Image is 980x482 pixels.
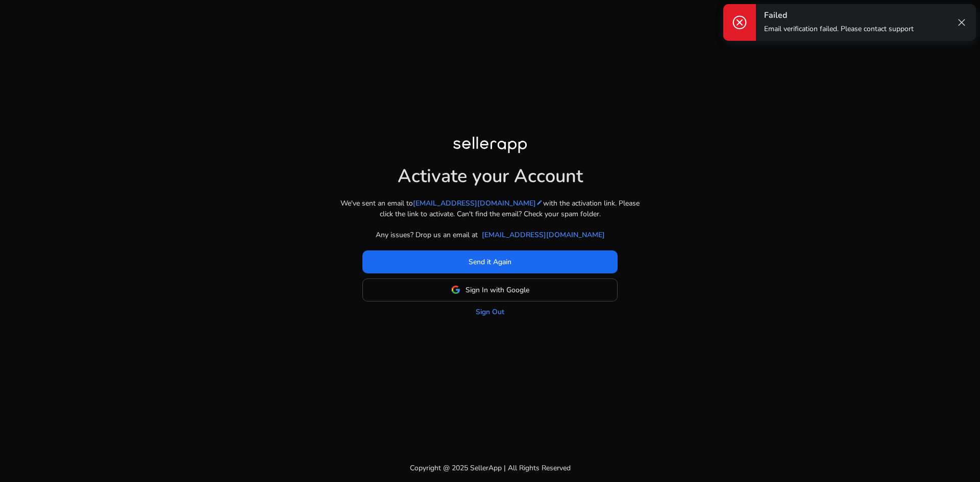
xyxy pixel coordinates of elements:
[376,230,478,240] p: Any issues? Drop us an email at
[476,307,504,317] a: Sign Out
[469,257,511,267] span: Send it Again
[731,14,748,31] span: cancel
[482,230,605,240] a: [EMAIL_ADDRESS][DOMAIN_NAME]
[536,199,543,206] mat-icon: edit
[465,285,529,295] span: Sign In with Google
[451,285,460,294] img: google-logo.svg
[398,157,583,187] h1: Activate your Account
[764,24,914,34] p: Email verification failed. Please contact support
[955,16,968,29] span: close
[362,250,618,273] button: Send it Again
[362,278,618,301] button: Sign In with Google
[764,11,914,20] h4: Failed
[413,198,543,209] a: [EMAIL_ADDRESS][DOMAIN_NAME]
[337,198,643,219] p: We've sent an email to with the activation link. Please click the link to activate. Can't find th...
